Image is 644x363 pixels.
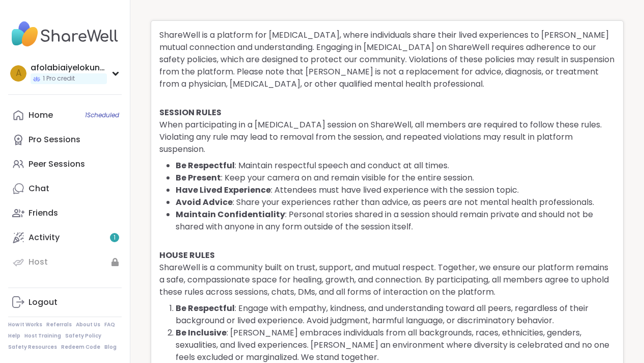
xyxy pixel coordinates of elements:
[176,172,221,184] b: Be Present
[8,225,122,250] a: Activity1
[65,332,101,340] a: Safety Policy
[76,321,100,328] a: About Us
[176,209,615,233] li: : Personal stories shared in a session should remain private and should not be shared with anyone...
[29,183,49,194] div: Chat
[159,29,615,90] p: ShareWell is a platform for [MEDICAL_DATA], where individuals share their lived experiences to [P...
[8,332,20,340] a: Help
[176,327,227,339] b: Be Inclusive
[29,159,85,170] div: Peer Sessions
[176,196,615,209] li: : Share your experiences rather than advice, as peers are not mental health professionals.
[8,290,122,315] a: Logout
[8,201,122,225] a: Friends
[29,297,58,308] div: Logout
[176,184,615,196] li: : Attendees must have lived experience with the session topic.
[29,208,58,219] div: Friends
[176,209,285,220] b: Maintain Confidentiality
[16,67,21,80] span: a
[176,196,233,208] b: Avoid Advice
[159,249,615,262] h4: HOUSE RULES
[29,134,80,145] div: Pro Sessions
[159,119,615,155] p: When participating in a [MEDICAL_DATA] session on ShareWell, all members are required to follow t...
[8,152,122,176] a: Peer Sessions
[8,321,42,328] a: How It Works
[159,107,615,119] h4: SESSION RULES
[43,74,75,83] span: 1 Pro credit
[104,344,117,351] a: Blog
[46,321,72,328] a: Referrals
[176,184,271,196] b: Have Lived Experience
[176,172,615,184] li: : Keep your camera on and remain visible for the entire session.
[114,234,116,242] span: 1
[29,232,60,243] div: Activity
[31,62,107,73] div: afolabiaiyelokunvictoria
[24,332,61,340] a: Host Training
[176,160,235,171] b: Be Respectful
[176,302,235,314] b: Be Respectful
[8,103,122,127] a: Home1Scheduled
[8,16,122,52] img: ShareWell Nav Logo
[104,321,115,328] a: FAQ
[29,256,48,268] div: Host
[176,160,615,172] li: : Maintain respectful speech and conduct at all times.
[29,110,53,121] div: Home
[8,127,122,152] a: Pro Sessions
[176,302,615,327] li: : Engage with empathy, kindness, and understanding toward all peers, regardless of their backgrou...
[8,250,122,274] a: Host
[61,344,100,351] a: Redeem Code
[85,111,119,119] span: 1 Scheduled
[8,176,122,201] a: Chat
[8,344,57,351] a: Safety Resources
[159,262,615,298] p: ShareWell is a community built on trust, support, and mutual respect. Together, we ensure our pla...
